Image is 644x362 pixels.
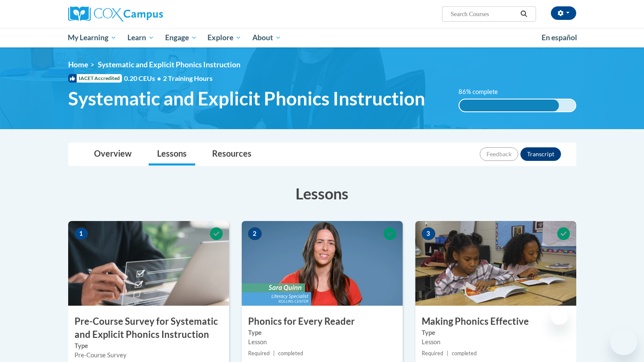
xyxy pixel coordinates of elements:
[55,28,589,47] div: Main menu
[68,60,88,69] a: Home
[248,350,270,356] span: Required
[204,143,260,166] a: Resources
[202,28,247,47] a: Explore
[459,87,507,97] label: 86% complete
[165,33,197,43] span: Engage
[252,33,281,43] span: About
[536,29,583,47] a: En español
[86,143,140,166] a: Overview
[273,350,275,356] span: |
[68,221,229,306] img: Course Image
[422,328,570,337] label: Type
[422,350,443,356] span: Required
[149,143,195,166] a: Lessons
[75,341,223,351] label: Type
[520,147,561,161] button: Transcript
[242,315,403,328] h3: Phonics for Every Reader
[63,28,122,47] a: My Learning
[68,33,116,43] span: My Learning
[68,183,576,204] h3: Lessons
[68,74,122,83] span: IACET Accredited
[551,6,576,20] button: Account Settings
[415,221,576,306] img: Course Image
[122,28,160,47] a: Learn
[68,6,163,22] img: Cox Campus
[75,227,88,240] span: 1
[517,9,530,19] button: Search
[610,328,637,355] iframe: Button to launch messaging window
[447,350,448,356] span: |
[75,351,223,360] div: Pre-Course Survey
[247,28,287,47] a: About
[452,350,477,356] span: completed
[98,60,240,69] span: Systematic and Explicit Phonics Instruction
[207,33,241,43] span: Explore
[551,308,568,325] iframe: Close message
[68,315,229,341] h3: Pre-Course Survey for Systematic and Explicit Phonics Instruction
[242,221,403,306] img: Course Image
[127,33,154,43] span: Learn
[415,315,576,328] h3: Making Phonics Effective
[160,28,202,47] a: Engage
[278,350,303,356] span: completed
[163,74,213,82] span: 2 Training Hours
[422,227,435,240] span: 3
[157,74,161,82] span: •
[248,337,396,347] div: Lesson
[542,33,577,42] span: En español
[459,99,559,111] div: 86% complete
[248,328,396,337] label: Type
[124,74,163,83] span: 0.20 CEUs
[68,6,229,22] a: Cox Campus
[68,87,425,110] span: Systematic and Explicit Phonics Instruction
[450,9,517,19] input: Search Courses
[248,227,262,240] span: 2
[422,337,570,347] div: Lesson
[480,147,518,161] button: Feedback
